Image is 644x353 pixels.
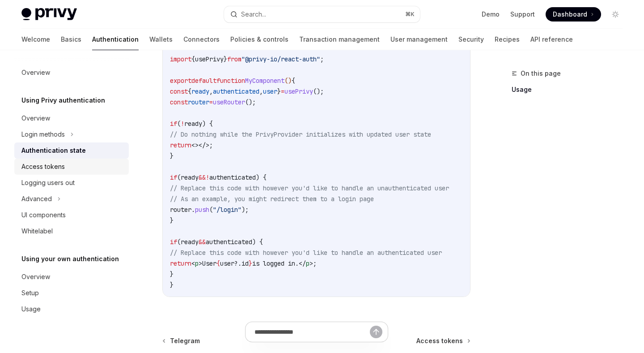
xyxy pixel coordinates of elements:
[495,29,520,50] a: Recipes
[249,259,252,267] span: }
[213,206,241,214] span: "/login"
[14,301,129,317] a: Usage
[14,269,129,285] a: Overview
[170,216,174,224] span: }
[206,173,209,181] span: !
[170,259,191,267] span: return
[209,87,213,95] span: ,
[230,29,288,50] a: Policies & controls
[170,184,449,192] span: // Replace this code with however you'd like to handle an unauthenticated user
[370,326,382,338] button: Send message
[21,29,50,50] a: Welcome
[216,259,220,267] span: {
[170,120,177,128] span: if
[309,259,313,267] span: >
[234,259,241,267] span: ?.
[277,87,281,95] span: }
[241,55,320,63] span: "@privy-io/react-auth"
[61,29,81,50] a: Basics
[181,173,199,181] span: ready
[299,259,306,267] span: </
[188,98,209,106] span: router
[170,173,177,181] span: if
[199,238,206,246] span: &&
[553,10,587,19] span: Dashboard
[320,55,324,63] span: ;
[21,271,50,282] div: Overview
[512,82,630,97] a: Usage
[21,254,119,264] h5: Using your own authentication
[284,77,292,85] span: ()
[21,161,65,172] div: Access tokens
[224,6,419,22] button: Search...⌘K
[313,87,324,95] span: ();
[202,120,213,128] span: ) {
[252,259,299,267] span: is logged in.
[458,29,484,50] a: Security
[281,87,284,95] span: =
[170,98,188,106] span: const
[284,87,313,95] span: usePrivy
[21,194,52,204] div: Advanced
[14,285,129,301] a: Setup
[14,223,129,239] a: Whitelabel
[170,77,191,85] span: export
[14,159,129,175] a: Access tokens
[181,238,199,246] span: ready
[177,120,181,128] span: (
[92,29,139,50] a: Authentication
[263,87,277,95] span: user
[259,87,263,95] span: ,
[195,206,209,214] span: push
[241,9,266,20] div: Search...
[177,173,181,181] span: (
[241,259,249,267] span: id
[188,87,191,95] span: {
[313,259,317,267] span: ;
[227,55,241,63] span: from
[245,98,256,106] span: ();
[170,206,191,214] span: router
[21,177,75,188] div: Logging users out
[209,173,256,181] span: authenticated
[191,206,195,214] span: .
[213,87,259,95] span: authenticated
[245,77,284,85] span: MyComponent
[209,206,213,214] span: (
[170,141,191,149] span: return
[170,249,442,257] span: // Replace this code with however you'd like to handle an authenticated user
[21,210,66,220] div: UI components
[21,129,65,140] div: Login methods
[241,206,249,214] span: );
[21,113,50,124] div: Overview
[14,110,129,126] a: Overview
[191,259,195,267] span: <
[202,259,216,267] span: User
[21,95,105,106] h5: Using Privy authentication
[14,175,129,191] a: Logging users out
[14,65,129,81] a: Overview
[216,77,245,85] span: function
[510,10,535,19] a: Support
[183,29,220,50] a: Connectors
[170,152,174,160] span: }
[149,29,173,50] a: Wallets
[21,304,41,314] div: Usage
[181,120,184,128] span: !
[21,288,39,298] div: Setup
[170,130,431,138] span: // Do nothing while the PrivyProvider initializes with updated user state
[256,173,267,181] span: ) {
[405,11,415,18] span: ⌘ K
[546,7,601,22] a: Dashboard
[530,29,573,50] a: API reference
[177,238,181,246] span: (
[191,87,209,95] span: ready
[21,145,86,156] div: Authentication state
[482,10,500,19] a: Demo
[170,195,374,203] span: // As an example, you might redirect them to a login page
[170,281,174,289] span: }
[213,98,245,106] span: useRouter
[252,238,263,246] span: ) {
[21,8,77,21] img: light logo
[224,55,227,63] span: }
